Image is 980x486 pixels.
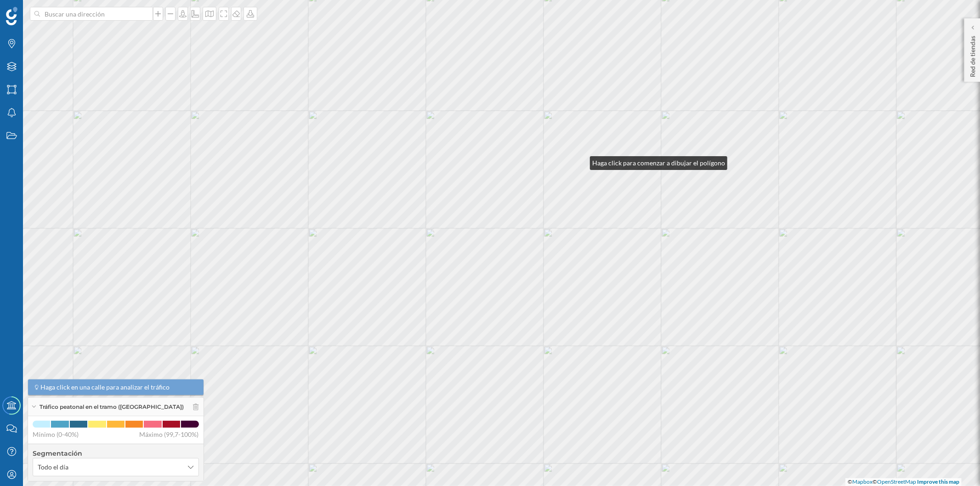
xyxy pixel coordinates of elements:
[917,478,959,485] a: Improve this map
[852,478,872,485] a: Mapbox
[845,478,962,486] div: © ©
[33,430,79,439] span: Mínimo (0-40%)
[140,430,199,439] span: Máximo (99,7-100%)
[33,449,199,458] h4: Segmentación
[590,156,727,170] div: Haga click para comenzar a dibujar el polígono
[6,7,17,25] img: Geoblink Logo
[40,403,184,411] span: Tráfico peatonal en el tramo ([GEOGRAPHIC_DATA])
[877,478,916,485] a: OpenStreetMap
[968,32,977,77] p: Red de tiendas
[38,463,68,472] span: Todo el día
[41,383,170,392] span: Haga click en una calle para analizar el tráfico
[18,6,51,15] span: Soporte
